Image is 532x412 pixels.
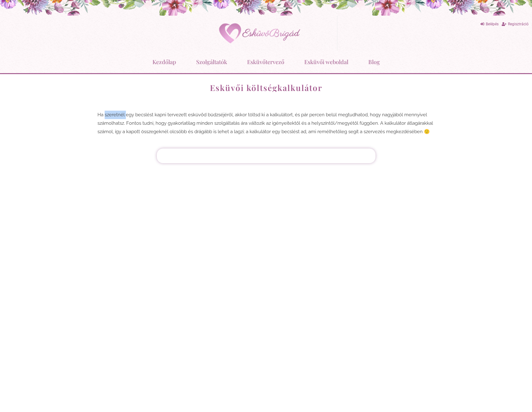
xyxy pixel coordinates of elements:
[247,54,284,70] a: Esküvőtervező
[3,54,529,70] nav: Menu
[152,54,176,70] a: Kezdőlap
[368,54,380,70] a: Blog
[97,111,435,136] p: Ha szeretnél egy becslést kapni tervezett esküvőd büdzséjéről, akkor töltsd ki a kalkulátort, és ...
[196,54,227,70] a: Szolgáltatók
[486,22,499,26] span: Belépés
[502,20,529,28] a: Regisztráció
[304,54,348,70] a: Esküvői weboldal
[508,22,529,26] span: Regisztráció
[480,20,499,28] a: Belépés
[97,83,435,92] h1: Esküvői költségkalkulátor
